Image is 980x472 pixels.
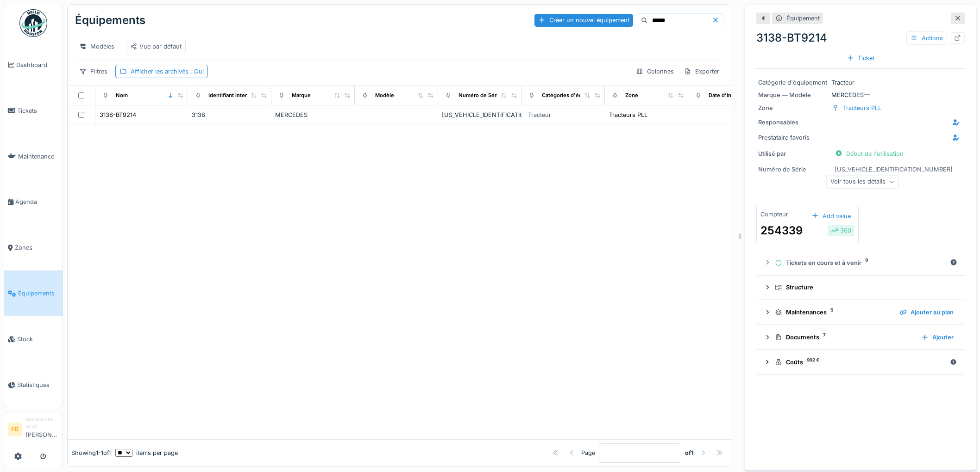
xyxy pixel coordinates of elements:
div: Numéro de Série [758,165,828,174]
summary: Coûts992 € [760,354,961,371]
div: Actions [906,31,947,45]
div: items per page [115,448,178,457]
div: [US_VEHICLE_IDENTIFICATION_NUMBER] [835,165,953,174]
li: FB [8,423,22,436]
span: : Oui [188,68,204,75]
a: Statistiques [4,362,63,408]
div: Vue par défaut [130,42,182,51]
div: Prestataire favoris [758,133,828,142]
div: Compteur [760,210,788,219]
div: Gestionnaire local [25,416,59,430]
div: Coûts [775,358,946,367]
div: Marque [292,92,311,100]
div: Maintenances [775,308,892,317]
div: [US_VEHICLE_IDENTIFICATION_NUMBER] [442,110,518,119]
div: Début de l'utilisation [831,147,907,160]
a: Zones [4,225,63,271]
div: Nom [116,92,128,100]
a: Dashboard [4,42,63,88]
div: Filtres [75,65,112,78]
div: Add value [808,210,854,222]
span: Statistiques [17,380,59,389]
a: Agenda [4,179,63,225]
div: 360 [831,226,851,235]
div: Exporter [680,65,723,78]
div: Modèles [75,40,119,53]
a: Équipements [4,270,63,316]
div: Page [581,448,595,457]
div: Catégorie d'équipement [758,78,828,87]
span: Dashboard [16,61,59,69]
div: Numéro de Série [459,92,501,100]
div: 254339 [760,222,803,239]
strong: of 1 [685,448,694,457]
div: Tracteurs PLL [609,110,647,119]
div: Afficher les archivés [131,67,204,76]
div: Équipements [75,8,145,32]
a: FB Gestionnaire local[PERSON_NAME] [8,416,59,445]
div: Modèle [375,92,394,100]
a: Tickets [4,88,63,134]
div: Identifiant interne [208,92,253,100]
div: Tickets en cours et à venir [775,258,946,267]
span: Tickets [17,106,59,115]
li: [PERSON_NAME] [25,416,59,443]
div: Ajouter au plan [896,306,957,319]
div: Créer un nouvel équipement [534,14,633,26]
summary: Tickets en cours et à venir9 [760,254,961,271]
summary: Structure [760,279,961,296]
div: MERCEDES [275,110,351,119]
div: Date d'Installation [709,92,754,100]
div: Tracteur [528,110,551,119]
div: Tracteur [758,78,963,87]
div: 3138 [192,110,268,119]
div: Zone [758,104,828,112]
summary: Documents7Ajouter [760,329,961,346]
div: Marque — Modèle [758,91,828,99]
div: Zone [625,92,638,100]
div: Équipement [786,14,820,23]
summary: Maintenances5Ajouter au plan [760,304,961,321]
div: Ajouter [917,331,957,343]
div: MERCEDES — [758,91,963,99]
img: Badge_color-CXgf-gQk.svg [19,9,47,37]
div: Structure [775,283,954,292]
div: Documents [775,333,914,342]
span: Stock [17,335,59,343]
div: Tracteurs PLL [843,104,881,112]
div: Catégories d'équipement [542,92,606,100]
div: Ticket [843,52,878,64]
div: Utilisé par [758,149,828,158]
div: Voir tous les détails [826,175,899,189]
div: 3138-BT9214 [100,110,136,119]
a: Maintenance [4,134,63,179]
div: Showing 1 - 1 of 1 [71,448,112,457]
span: Agenda [15,197,59,206]
span: Équipements [18,289,59,298]
div: 3138-BT9214 [756,30,965,46]
div: Colonnes [632,65,678,78]
span: Maintenance [18,152,59,161]
a: Stock [4,316,63,362]
div: Responsables [758,118,828,127]
span: Zones [15,243,59,252]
